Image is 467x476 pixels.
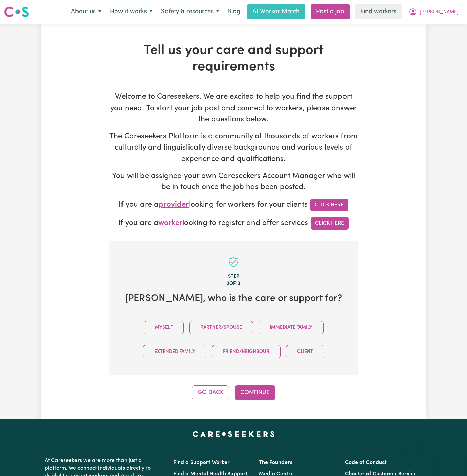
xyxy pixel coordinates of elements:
a: The Founders [259,460,292,466]
h2: [PERSON_NAME] , who is the care or support for? [120,293,347,305]
a: AI Worker Match [247,4,305,19]
button: My Account [404,5,463,19]
iframe: Close message [404,433,417,446]
span: provider [159,201,189,209]
button: Go Back [192,385,229,400]
button: Safety & resources [157,5,223,19]
iframe: Button to launch messaging window [440,449,462,471]
img: Careseekers logo [4,6,29,18]
button: About us [67,5,106,19]
p: If you are a looking for workers for your clients [109,199,358,211]
div: 2 of 13 [120,280,347,288]
a: Code of Conduct [345,460,387,466]
button: Continue [235,385,275,400]
p: You will be assigned your own Careseekers Account Manager who will be in touch once the job has b... [109,171,358,193]
a: Post a job [311,4,350,19]
p: Welcome to Careseekers. We are excited to help you find the support you need. To start your job p... [109,91,358,126]
a: Careseekers home page [193,431,275,437]
a: Click Here [310,199,348,211]
button: How it works [106,5,157,19]
a: Careseekers logo [4,4,29,20]
a: Find workers [355,4,402,19]
h1: Tell us your care and support requirements [109,43,358,75]
button: Immediate Family [259,321,324,334]
p: The Careseekers Platform is a community of thousands of workers from culturally and linguisticall... [109,131,358,165]
button: Friend/Neighbour [212,345,281,358]
div: Step [120,273,347,280]
span: worker [158,219,182,227]
a: Click Here [311,217,349,230]
p: If you are a looking to register and offer services [109,217,358,230]
button: Myself [144,321,184,334]
a: Find a Support Worker [173,460,230,466]
a: Blog [223,4,244,19]
button: Client [286,345,324,358]
button: Partner/Spouse [189,321,253,334]
span: [PERSON_NAME] [420,8,459,16]
button: Extended Family [143,345,206,358]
